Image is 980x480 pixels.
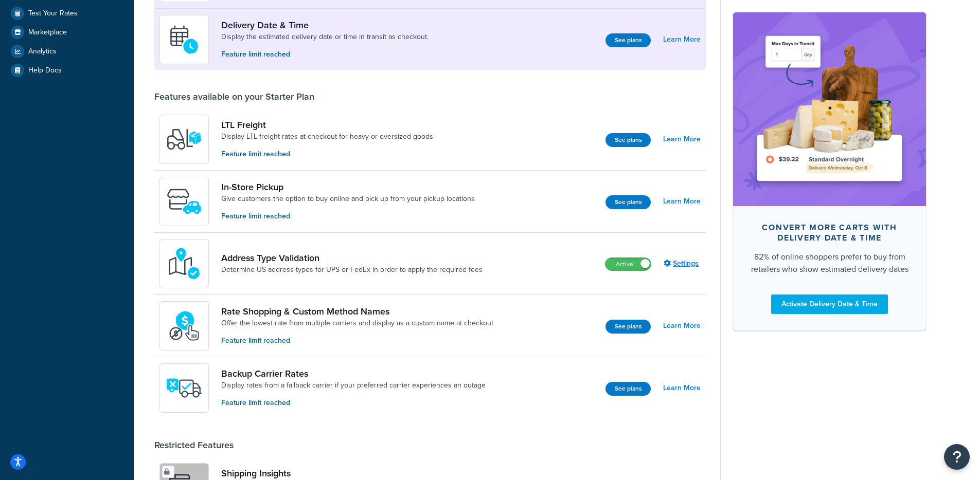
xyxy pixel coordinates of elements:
[605,133,651,147] button: See plans
[28,66,62,75] span: Help Docs
[221,211,475,222] p: Feature limit reached
[221,49,429,60] p: Feature limit reached
[221,194,475,204] a: Give customers the option to buy online and pick up from your pickup locations
[605,382,651,396] button: See plans
[154,91,314,102] div: Features available on your Starter Plan
[221,181,475,193] a: In-Store Pickup
[944,444,970,470] button: Open Resource Center
[166,246,202,282] img: kIG8fy0lQAAAABJRU5ErkJggg==
[166,370,202,406] img: icon-duo-feat-backup-carrier-4420b188.png
[221,368,486,379] a: Backup Carrier Rates
[221,318,493,328] a: Offer the lowest rate from multiple carriers and display as a custom name at checkout
[8,23,126,42] a: Marketplace
[8,42,126,61] a: Analytics
[221,132,433,142] a: Display LTL freight rates at checkout for heavy or oversized goods
[8,61,126,80] a: Help Docs
[166,308,202,344] img: icon-duo-feat-rate-shopping-ecdd8bed.png
[663,132,701,146] a: Learn More
[750,222,910,243] div: Convert more carts with delivery date & time
[663,32,701,47] a: Learn More
[28,47,57,56] span: Analytics
[750,250,910,275] div: 82% of online shoppers prefer to buy from retailers who show estimated delivery dates
[166,183,202,219] img: wfgcfpwTIucLEAAAAASUVORK5CYII=
[221,397,486,409] p: Feature limit reached
[154,439,234,451] div: Restricted Features
[221,380,486,391] a: Display rates from a fallback carrier if your preferred carrier experiences an outage
[663,381,701,395] a: Learn More
[605,258,651,270] label: Active
[663,319,701,333] a: Learn More
[605,320,651,334] button: See plans
[221,306,493,317] a: Rate Shopping & Custom Method Names
[605,33,651,47] button: See plans
[221,265,483,275] a: Determine US address types for UPS or FedEx in order to apply the required fees
[663,194,701,209] a: Learn More
[221,20,429,31] a: Delivery Date & Time
[605,195,651,209] button: See plans
[166,22,202,58] img: gfkeb5ejjkALwAAAABJRU5ErkJggg==
[221,119,433,131] a: LTL Freight
[221,335,493,346] p: Feature limit reached
[749,28,911,190] img: feature-image-ddt-36eae7f7280da8017bfb280eaccd9c446f90b1fe08728e4019434db127062ab4.png
[221,149,433,160] p: Feature limit reached
[221,252,483,264] a: Address Type Validation
[28,9,78,18] span: Test Your Rates
[28,28,67,37] span: Marketplace
[221,32,429,42] a: Display the estimated delivery date or time in transit as checkout.
[8,4,126,23] a: Test Your Rates
[221,468,469,479] a: Shipping Insights
[166,121,202,157] img: y79ZsPf0fXUFUhFXDzUgf+ktZg5F2+ohG75+v3d2s1D9TjoU8PiyCIluIjV41seZevKCRuEjTPPOKHJsQcmKCXGdfprl3L4q7...
[664,256,701,271] a: Settings
[771,294,888,313] a: Activate Delivery Date & Time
